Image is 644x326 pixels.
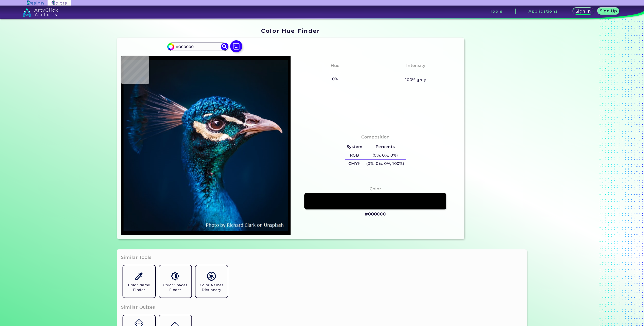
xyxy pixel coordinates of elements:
[121,304,155,310] h3: Similar Quizes
[407,70,424,76] h3: None
[598,8,619,14] a: Sign Up
[125,283,153,292] h5: Color Name Finder
[330,76,340,82] h5: 0%
[361,133,390,141] h4: Composition
[345,151,364,159] h5: RGB
[576,9,590,13] h5: Sign In
[197,283,226,292] h5: Color Names Dictionary
[27,1,44,5] img: ArtyClick Design logo
[23,8,58,17] img: logo_artyclick_colors_white.svg
[406,62,425,69] h4: Intensity
[135,272,143,280] img: icon_color_name_finder.svg
[364,160,406,168] h5: (0%, 0%, 0%, 100%)
[345,143,364,151] h5: System
[345,160,364,168] h5: CMYK
[174,43,221,50] input: type color..
[370,185,381,193] h4: Color
[365,211,386,217] h3: #000000
[193,263,230,300] a: Color Names Dictionary
[261,27,320,34] h1: Color Hue Finder
[207,272,216,280] img: icon_color_names_dictionary.svg
[600,9,616,13] h5: Sign Up
[529,9,558,13] h3: Applications
[574,8,593,14] a: Sign In
[230,40,242,52] img: icon picture
[331,62,339,69] h4: Hue
[490,9,502,13] h3: Tools
[124,58,288,233] img: img_pavlin.jpg
[221,43,228,50] img: icon search
[171,272,180,280] img: icon_color_shades.svg
[364,143,406,151] h5: Percents
[327,70,343,76] h3: None
[121,263,157,300] a: Color Name Finder
[466,26,529,241] iframe: Advertisement
[157,263,193,300] a: Color Shades Finder
[121,255,152,261] h3: Similar Tools
[364,151,406,159] h5: (0%, 0%, 0%)
[161,283,189,292] h5: Color Shades Finder
[405,77,426,83] h5: 100% grey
